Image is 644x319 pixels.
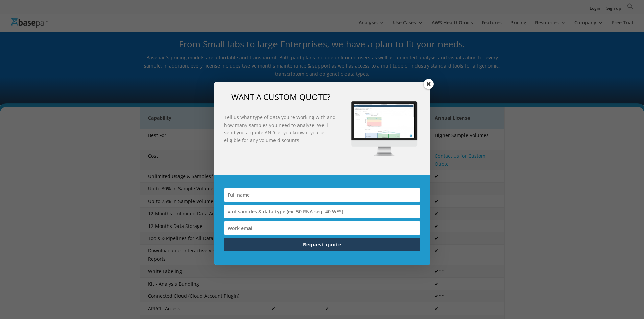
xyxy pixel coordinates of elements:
[231,91,330,102] span: WANT A CUSTOM QUOTE?
[224,221,420,235] input: Work email
[224,205,420,218] input: # of samples & data type (ex: 50 RNA-seq, 40 WES)
[224,238,420,251] button: Request quote
[610,285,636,311] iframe: Drift Widget Chat Controller
[224,188,420,202] input: Full name
[303,241,341,248] span: Request quote
[224,114,336,143] strong: Tell us what type of data you're working with and how many samples you need to analyze. We'll sen...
